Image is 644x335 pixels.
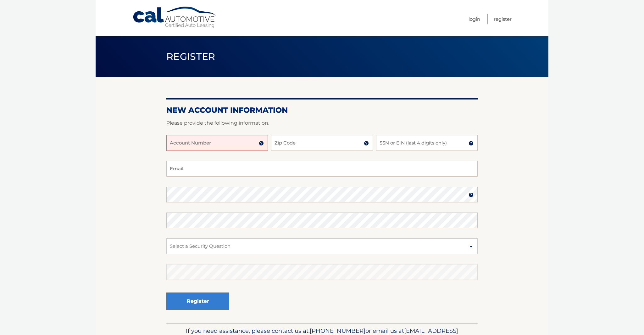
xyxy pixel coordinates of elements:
[494,14,512,24] a: Register
[166,292,229,310] button: Register
[259,141,264,146] img: tooltip.svg
[166,119,478,128] p: Please provide the following information.
[364,141,369,146] img: tooltip.svg
[376,135,478,151] input: SSN or EIN (last 4 digits only)
[166,135,268,151] input: Account Number
[166,161,478,177] input: Email
[166,51,215,62] span: Register
[166,105,478,115] h2: New Account Information
[132,6,217,29] a: Cal Automotive
[469,141,474,146] img: tooltip.svg
[469,192,474,197] img: tooltip.svg
[310,327,365,334] span: [PHONE_NUMBER]
[271,135,373,151] input: Zip Code
[469,14,480,24] a: Login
